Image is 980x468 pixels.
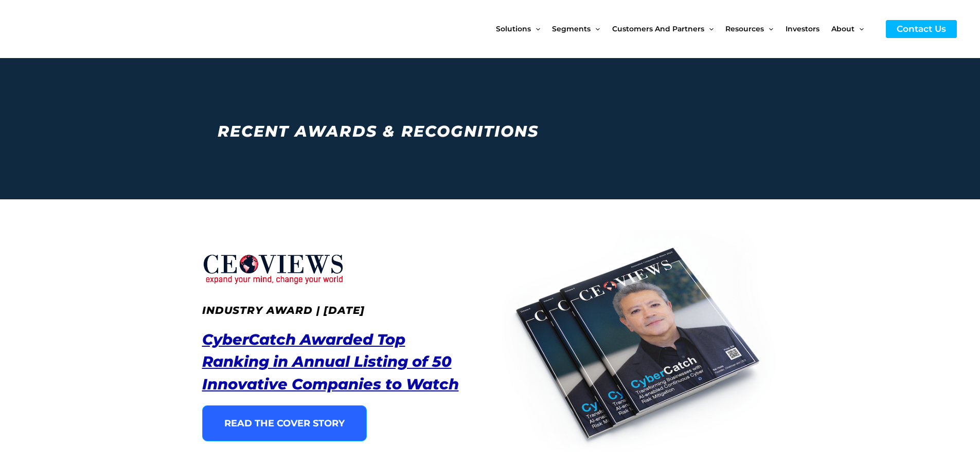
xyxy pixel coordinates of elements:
[496,7,531,50] span: Solutions
[854,7,864,50] span: Menu Toggle
[552,7,591,50] span: Segments
[218,120,771,143] h2: RECENT AWARDS & RECOGNITIONS
[704,7,714,50] span: Menu Toggle
[612,7,704,50] span: Customers and Partners
[764,7,773,50] span: Menu Toggle
[202,303,475,318] h2: INDUSTRY AWARD | [DATE]
[18,8,141,50] img: CyberCatch
[725,7,764,50] span: Resources
[202,328,475,396] h2: CyberCatch Awarded Top Ranking in Annual Listing of 50 Innovative Companies to Watch
[591,7,600,50] span: Menu Toggle
[224,419,345,428] span: READ THE COVER STORY
[886,20,957,38] a: Contact Us
[202,405,367,441] a: READ THE COVER STORY
[202,246,344,292] img: Retina-Logo-544-x-180px
[831,7,854,50] span: About
[786,7,831,50] a: Investors
[496,7,876,50] nav: Site Navigation: New Main Menu
[786,7,819,50] span: Investors
[531,7,540,50] span: Menu Toggle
